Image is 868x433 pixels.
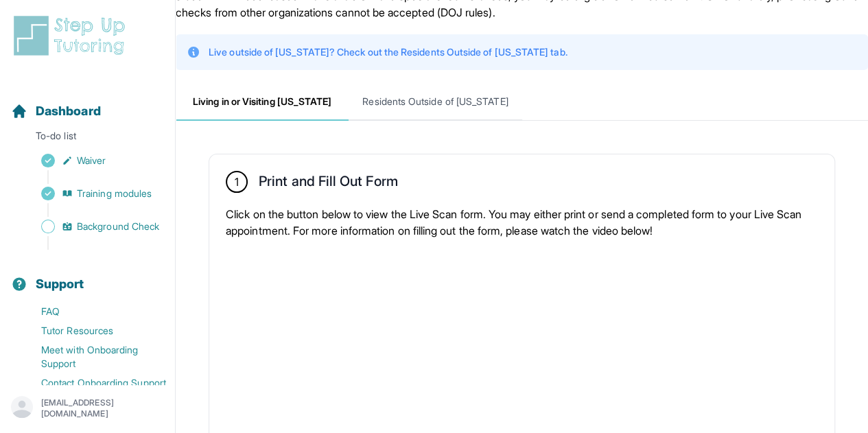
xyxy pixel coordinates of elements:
button: Support [5,253,169,299]
h2: Print and Fill Out Form [259,173,398,195]
p: To-do list [5,129,169,148]
span: Living in or Visiting [US_STATE] [176,84,349,121]
span: Training modules [77,187,152,200]
a: Waiver [11,151,175,170]
a: Training modules [11,184,175,203]
span: Background Check [77,220,159,233]
span: Dashboard [36,102,101,121]
a: Dashboard [11,102,101,121]
span: Support [36,274,84,294]
p: Live outside of [US_STATE]? Check out the Residents Outside of [US_STATE] tab. [209,45,567,59]
a: Contact Onboarding Support [11,373,175,393]
a: FAQ [11,302,175,321]
a: Meet with Onboarding Support [11,340,175,373]
span: Waiver [77,154,106,167]
span: 1 [235,174,239,190]
p: Click on the button below to view the Live Scan form. You may either print or send a completed fo... [226,206,818,239]
button: Dashboard [5,80,169,126]
img: logo [11,14,133,58]
span: Residents Outside of [US_STATE] [349,84,521,121]
a: Background Check [11,217,175,236]
button: [EMAIL_ADDRESS][DOMAIN_NAME] [11,396,164,421]
p: [EMAIL_ADDRESS][DOMAIN_NAME] [41,397,164,419]
a: Tutor Resources [11,321,175,340]
nav: Tabs [176,84,868,121]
